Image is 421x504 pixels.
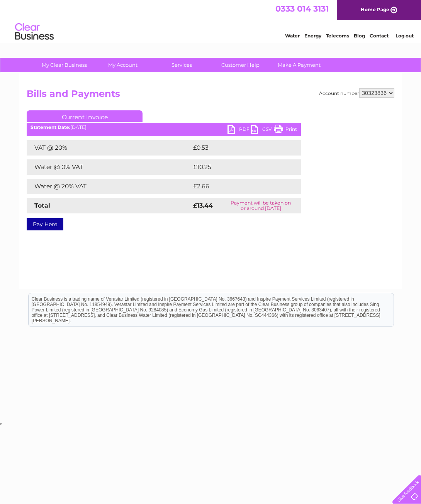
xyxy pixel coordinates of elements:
a: 0333 014 3131 [275,4,329,14]
div: Account number [319,88,394,98]
td: Water @ 20% VAT [27,179,191,194]
div: Clear Business is a trading name of Verastar Limited (registered in [GEOGRAPHIC_DATA] No. 3667643... [29,4,394,37]
h2: Bills and Payments [27,88,394,103]
div: [DATE] [27,125,301,130]
td: Water @ 0% VAT [27,159,191,175]
strong: £13.44 [193,202,213,209]
a: Water [285,33,300,39]
td: Payment will be taken on or around [DATE] [221,198,301,213]
a: My Account [91,58,155,72]
td: £0.53 [191,140,283,156]
a: Pay Here [27,218,63,230]
img: logo.png [15,20,54,44]
a: Print [274,125,297,136]
a: Services [150,58,214,72]
b: Statement Date: [31,124,70,130]
a: CSV [251,125,274,136]
td: VAT @ 20% [27,140,191,156]
a: Log out [396,33,414,39]
a: Telecoms [326,33,349,39]
a: Current Invoice [27,110,143,122]
a: My Clear Business [32,58,96,72]
a: Energy [304,33,321,39]
a: Contact [370,33,389,39]
td: £2.66 [191,179,283,194]
td: £10.25 [191,159,285,175]
strong: Total [34,202,50,209]
a: Blog [354,33,365,39]
a: Make A Payment [267,58,331,72]
a: PDF [227,125,251,136]
a: Customer Help [209,58,272,72]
